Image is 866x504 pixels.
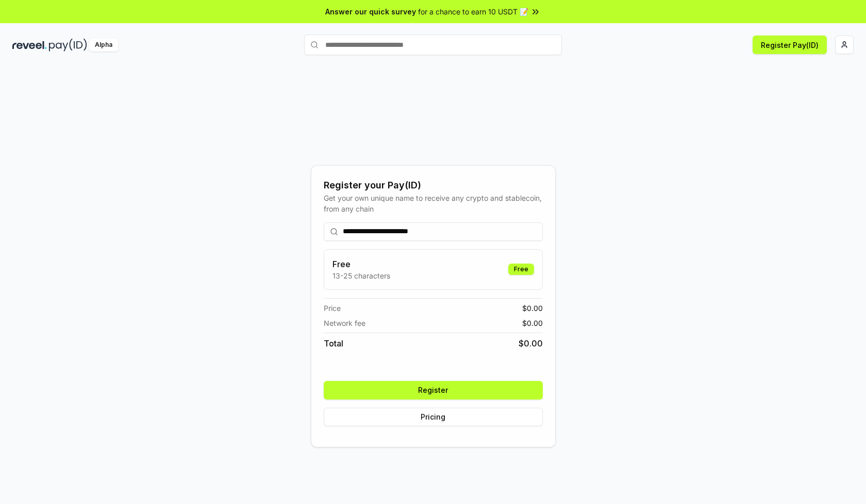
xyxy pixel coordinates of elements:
div: Get your own unique name to receive any crypto and stablecoin, from any chain [324,193,543,214]
div: Alpha [89,39,118,51]
button: Pricing [324,408,543,426]
img: pay_id [49,39,87,51]
span: Total [324,337,343,350]
p: 13-25 characters [332,270,390,281]
span: for a chance to earn 10 USDT 📝 [418,6,528,17]
span: $ 0.00 [522,303,543,314]
button: Register [324,381,543,399]
img: reveel_dark [12,39,47,51]
span: Price [324,303,341,314]
h3: Free [332,258,390,270]
button: Register Pay(ID) [753,36,827,54]
span: $ 0.00 [522,318,543,328]
div: Free [508,264,534,275]
div: Register your Pay(ID) [324,178,543,193]
span: $ 0.00 [519,337,543,350]
span: Answer our quick survey [325,6,416,17]
span: Network fee [324,318,365,328]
